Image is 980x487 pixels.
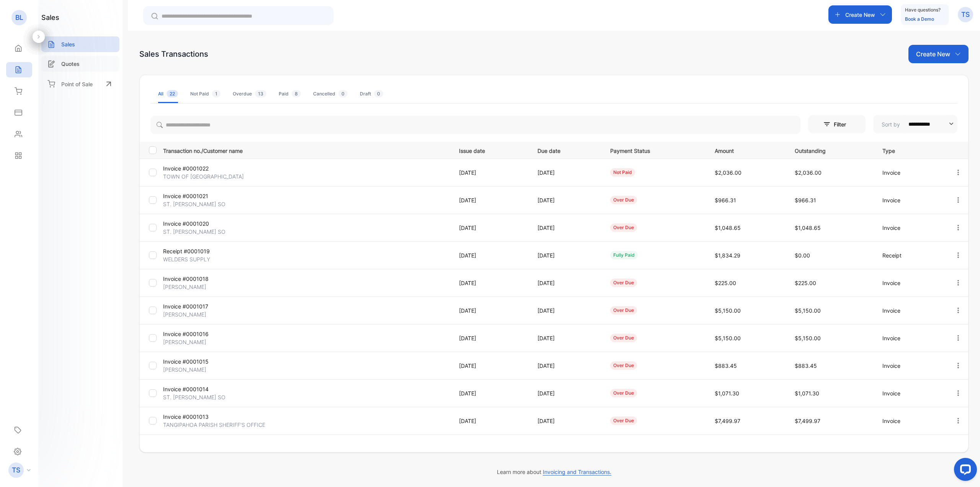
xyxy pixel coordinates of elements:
[610,389,637,397] div: over due
[190,90,220,97] div: Not Paid
[958,5,973,24] button: TS
[795,390,819,397] span: $1,071.30
[139,468,969,476] p: Learn more about
[459,307,522,315] p: [DATE]
[163,385,258,393] p: Invoice #0001014
[882,334,939,342] p: Invoice
[715,307,741,314] span: $5,150.00
[795,145,867,155] p: Outstanding
[167,90,178,97] span: 22
[610,306,637,315] div: over due
[163,247,258,255] p: Receipt #0001019
[715,418,740,424] span: $7,499.97
[163,302,258,310] p: Invoice #0001017
[795,335,821,341] span: $5,150.00
[882,389,939,397] p: Invoice
[459,334,522,342] p: [DATE]
[163,172,258,180] p: TOWN OF [GEOGRAPHIC_DATA]
[795,169,822,176] span: $2,036.00
[459,145,522,155] p: Issue date
[715,252,740,259] span: $1,834.29
[41,75,119,92] a: Point of Sale
[610,334,637,342] div: over due
[882,307,939,315] p: Invoice
[163,200,258,208] p: ST. [PERSON_NAME] SO
[459,224,522,232] p: [DATE]
[873,115,957,133] button: Sort by
[905,16,934,22] a: Book a Demo
[255,90,266,97] span: 13
[360,90,383,97] div: Draft
[163,338,258,346] p: [PERSON_NAME]
[537,224,595,232] p: [DATE]
[459,362,522,370] p: [DATE]
[795,418,820,424] span: $7,499.97
[543,469,611,476] span: Invoicing and Transactions.
[12,465,20,475] p: TS
[374,90,383,97] span: 0
[537,307,595,315] p: [DATE]
[459,251,522,259] p: [DATE]
[163,357,258,366] p: Invoice #0001015
[537,251,595,259] p: [DATE]
[715,280,736,286] span: $225.00
[163,192,258,200] p: Invoice #0001021
[610,223,637,232] div: over due
[279,90,301,97] div: Paid
[961,10,970,20] p: TS
[158,90,178,97] div: All
[610,251,638,259] div: fully paid
[610,279,637,287] div: over due
[882,362,939,370] p: Invoice
[459,279,522,287] p: [DATE]
[537,145,595,155] p: Due date
[882,417,939,425] p: Invoice
[163,330,258,338] p: Invoice #0001016
[212,90,220,97] span: 1
[163,255,258,263] p: WELDERS SUPPLY
[610,361,637,370] div: over due
[795,252,810,259] span: $0.00
[163,275,258,283] p: Invoice #0001018
[163,220,258,228] p: Invoice #0001020
[459,417,522,425] p: [DATE]
[61,40,75,48] p: Sales
[610,145,699,155] p: Payment Status
[41,36,119,52] a: Sales
[313,90,348,97] div: Cancelled
[459,389,522,397] p: [DATE]
[908,45,969,63] button: Create New
[537,362,595,370] p: [DATE]
[715,390,739,397] span: $1,071.30
[61,60,80,68] p: Quotes
[882,196,939,204] p: Invoice
[882,224,939,232] p: Invoice
[163,145,449,155] p: Transaction no./Customer name
[882,279,939,287] p: Invoice
[715,145,779,155] p: Amount
[163,283,258,291] p: [PERSON_NAME]
[163,164,258,172] p: Invoice #0001022
[715,362,737,369] span: $883.45
[882,169,939,177] p: Invoice
[163,413,258,421] p: Invoice #0001013
[948,455,980,487] iframe: LiveChat chat widget
[828,5,892,24] button: Create New
[845,11,875,19] p: Create New
[459,196,522,204] p: [DATE]
[338,90,348,97] span: 0
[163,366,258,374] p: [PERSON_NAME]
[41,12,59,23] h1: sales
[882,251,939,259] p: Receipt
[795,197,816,203] span: $966.31
[882,145,939,155] p: Type
[795,362,817,369] span: $883.45
[537,279,595,287] p: [DATE]
[41,56,119,72] a: Quotes
[537,334,595,342] p: [DATE]
[537,417,595,425] p: [DATE]
[459,169,522,177] p: [DATE]
[139,48,208,60] div: Sales Transactions
[163,393,258,401] p: ST. [PERSON_NAME] SO
[537,196,595,204] p: [DATE]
